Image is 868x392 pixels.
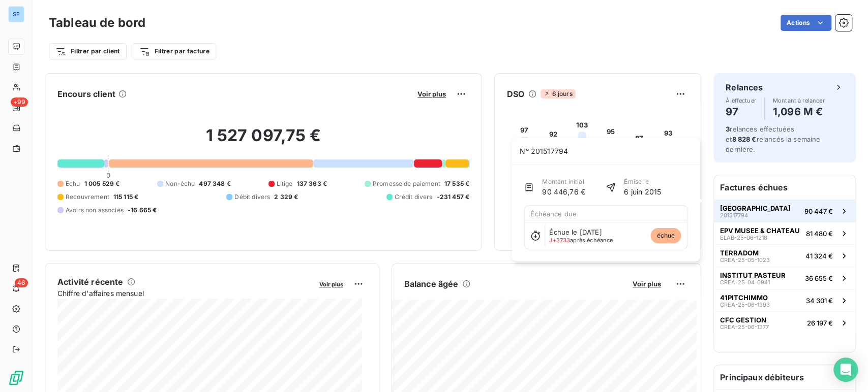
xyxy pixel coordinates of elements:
span: TERRADOM [720,249,759,257]
div: SE [8,6,24,22]
span: 34 301 € [806,297,833,305]
div: Open Intercom Messenger [833,357,858,382]
button: Voir plus [316,279,346,288]
span: Promesse de paiement [373,179,440,188]
span: Voir plus [633,280,661,288]
h6: Relances [726,81,763,93]
span: CREA-25-04-0941 [720,279,770,285]
span: ELAB-25-06-1218 [720,235,767,241]
h6: DSO [507,88,524,100]
span: Voir plus [417,90,446,98]
span: 6 juin 2015 [624,186,661,197]
a: +99 [8,100,24,116]
span: 115 115 € [113,192,138,202]
button: INSTITUT PASTEURCREA-25-04-094136 655 € [714,267,855,289]
h6: Activité récente [57,276,123,288]
button: EPV MUSEE & CHATEAUELAB-25-06-121881 480 € [714,222,855,244]
span: Avoirs non associés [66,206,124,215]
h3: Tableau de bord [49,14,145,32]
button: Filtrer par facture [133,43,216,59]
span: 6 jours [541,89,575,99]
span: 41 324 € [805,252,833,260]
span: 201517794 [720,212,748,218]
button: Voir plus [414,89,449,99]
button: 41PITCHIMMOCREA-25-06-139334 301 € [714,289,855,311]
span: Crédit divers [395,192,433,202]
span: 90 447 € [804,207,833,215]
span: Chiffre d'affaires mensuel [57,288,312,299]
span: Échue le [DATE] [549,228,602,236]
span: CREA-25-06-1377 [720,324,769,330]
span: Émise le [624,177,661,186]
span: Non-échu [165,179,195,188]
span: 81 480 € [806,230,833,238]
button: Filtrer par client [49,43,127,59]
h4: 97 [726,104,756,120]
span: 3 [726,125,730,133]
span: INSTITUT PASTEUR [720,271,786,279]
button: CFC GESTIONCREA-25-06-137726 197 € [714,311,855,334]
span: 1 005 529 € [84,179,120,188]
span: Échu [66,179,80,188]
span: +99 [11,97,28,107]
span: 137 363 € [297,179,327,188]
button: TERRADOMCREA-25-05-102341 324 € [714,244,855,267]
button: Actions [781,15,831,31]
span: 90 446,76 € [542,186,585,197]
span: -16 665 € [128,206,157,215]
span: Débit divers [234,192,270,202]
span: CREA-25-06-1393 [720,302,770,308]
span: échue [650,228,681,243]
span: 2 329 € [274,192,298,202]
button: Voir plus [630,279,664,288]
span: Voir plus [319,281,343,288]
h6: Encours client [57,88,115,100]
span: EPV MUSEE & CHATEAU [720,226,800,235]
span: 26 197 € [807,319,833,327]
span: N° 201517794 [512,138,576,165]
span: À effectuer [726,97,756,104]
span: CFC GESTION [720,316,766,324]
button: [GEOGRAPHIC_DATA]20151779490 447 € [714,200,855,222]
span: 0 [106,171,110,179]
h2: 1 527 097,75 € [57,125,469,156]
span: CREA-25-05-1023 [720,257,770,263]
span: -231 457 € [437,192,470,202]
span: 17 535 € [444,179,469,188]
h4: 1,096 M € [773,104,825,120]
h6: Principaux débiteurs [714,365,855,389]
span: Échéance due [530,210,577,218]
span: relances effectuées et relancés la semaine dernière. [726,125,820,153]
span: 8 828 € [732,135,756,143]
span: 36 655 € [805,274,833,282]
span: 46 [15,278,28,287]
span: Recouvrement [66,192,109,202]
img: Logo LeanPay [8,370,24,386]
span: Montant à relancer [773,97,825,104]
span: après échéance [549,237,613,243]
span: Litige [277,179,293,188]
span: 497 348 € [199,179,230,188]
span: 41PITCHIMMO [720,293,768,302]
span: [GEOGRAPHIC_DATA] [720,204,791,212]
h6: Factures échues [714,175,855,200]
span: J+3733 [549,237,570,244]
span: Montant initial [542,177,585,186]
h6: Balance âgée [404,278,459,290]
